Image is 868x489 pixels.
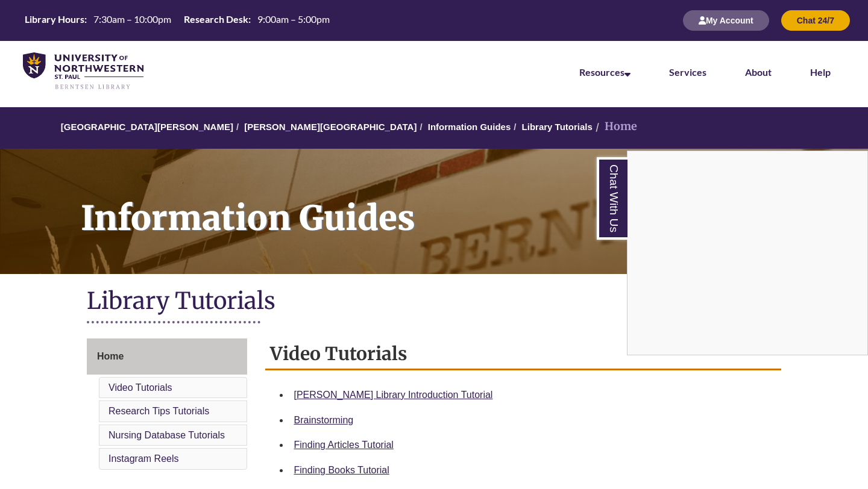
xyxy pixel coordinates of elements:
img: UNWSP Library Logo [23,52,143,90]
a: Chat With Us [597,157,627,240]
a: Resources [579,66,631,78]
iframe: Chat Widget [627,151,867,355]
div: Chat With Us [627,151,868,355]
a: Services [669,66,706,78]
a: Help [810,66,831,78]
a: About [745,66,772,78]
